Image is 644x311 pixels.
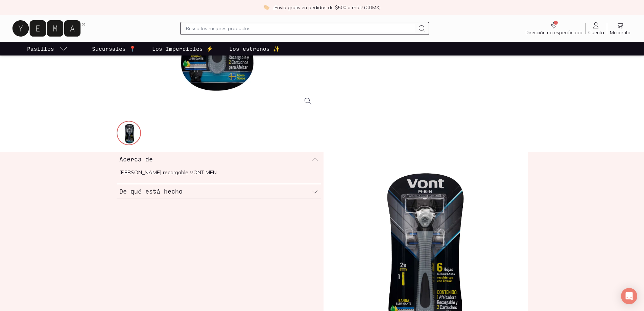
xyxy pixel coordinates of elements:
[263,4,269,10] img: check
[26,42,69,55] a: pasillo-todos-link
[525,29,582,36] span: Dirección no especificada
[151,42,214,55] a: Los Imperdibles ⚡️
[610,29,630,36] span: Mi carrito
[119,155,153,163] h3: Acerca de
[27,45,54,53] p: Pasillos
[621,288,637,304] div: Open Intercom Messenger
[607,21,633,36] a: Mi carrito
[523,21,585,36] a: Dirección no especificada
[152,45,213,53] p: Los Imperdibles ⚡️
[117,121,142,146] img: vont-afeitadora_117d1b0a-dd34-4f2b-812d-8d1425a66585=fwebp-q70-w256
[186,24,415,32] input: Busca los mejores productos
[91,42,137,55] a: Sucursales 📍
[588,29,604,36] span: Cuenta
[229,45,280,53] p: Los estrenos ✨
[273,4,381,11] p: ¡Envío gratis en pedidos de $500 o más! (CDMX)
[228,42,281,55] a: Los estrenos ✨
[92,45,136,53] p: Sucursales 📍
[586,21,607,36] a: Cuenta
[119,169,318,176] p: [PERSON_NAME] recargable VONT MEN.
[119,187,183,196] h3: De qué está hecho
